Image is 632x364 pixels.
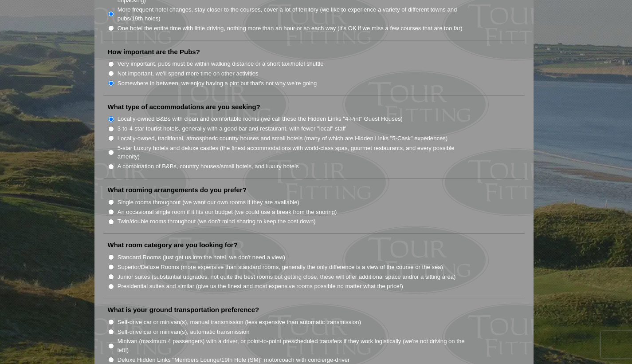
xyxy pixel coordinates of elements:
label: Twin/double rooms throughout (we don't mind sharing to keep the cost down) [118,217,316,226]
label: 3-to-4-star tourist hotels, generally with a good bar and restaurant, with fewer "local" staff [118,124,346,133]
label: What is your ground transportation preference? [108,305,259,314]
label: Not important, we'll spend more time on other activities [118,69,259,78]
label: Locally-owned B&Bs with clean and comfortable rooms (we call these the Hidden Links "4-Pint" Gues... [118,115,403,123]
label: Single rooms throughout (we want our own rooms if they are available) [118,198,299,207]
label: Locally-owned, traditional, atmospheric country houses and small hotels (many of which are Hidden... [118,134,448,143]
label: Self-drive car or minivan(s), manual transmission (less expensive than automatic transmission) [118,318,361,327]
label: Very important, pubs must be within walking distance or a short taxi/hotel shuttle [118,59,324,68]
label: A combination of B&Bs, country houses/small hotels, and luxury hotels [118,162,299,171]
label: One hotel the entire time with little driving, nothing more than an hour or so each way (it’s OK ... [118,24,463,33]
label: Presidential suites and similar (give us the finest and most expensive rooms possible no matter w... [118,282,403,291]
label: What room category are you looking for? [108,241,238,249]
label: How important are the Pubs? [108,47,200,56]
label: Self-drive car or minivan(s), automatic transmission [118,328,250,336]
label: Superior/Deluxe Rooms (more expensive than standard rooms, generally the only difference is a vie... [118,263,443,272]
label: 5-star Luxury hotels and deluxe castles (the finest accommodations with world-class spas, gourmet... [118,144,474,161]
label: Junior suites (substantial upgrades, not quite the best rooms but getting close, these will offer... [118,273,456,281]
label: More frequent hotel changes, stay closer to the courses, cover a lot of territory (we like to exp... [118,5,474,23]
label: An occasional single room if it fits our budget (we could use a break from the snoring) [118,208,337,217]
label: What rooming arrangements do you prefer? [108,186,247,194]
label: What type of accommodations are you seeking? [108,103,260,111]
label: Somewhere in between, we enjoy having a pint but that's not why we're going [118,79,317,88]
label: Standard Rooms (just get us into the hotel, we don't need a view) [118,253,286,262]
label: Minivan (maximum 4 passengers) with a driver, or point-to-point prescheduled transfers if they wo... [118,337,474,354]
